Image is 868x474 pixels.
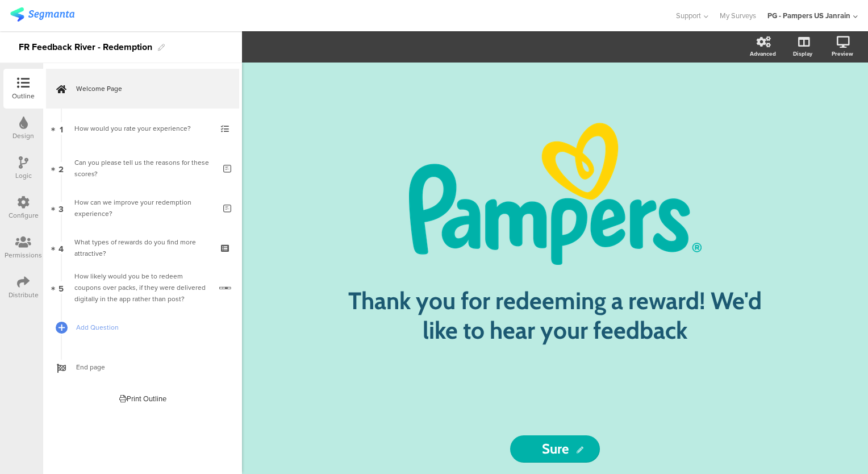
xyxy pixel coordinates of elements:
a: 1 How would you rate your experience? [46,109,239,148]
div: Distribute [9,290,39,300]
div: Outline [12,91,35,101]
div: Design [12,131,34,141]
input: Start [510,435,600,463]
div: Print Outline [119,393,166,404]
span: Welcome Page [76,83,222,94]
div: FR Feedback River - Redemption [19,38,152,56]
div: How likely would you be to redeem coupons over packs, if they were delivered digitally in the app... [74,271,211,305]
div: Configure [9,210,39,221]
a: 5 How likely would you be to redeem coupons over packs, if they were delivered digitally in the a... [46,268,239,307]
div: What types of rewards do you find more attractive? [74,236,210,259]
span: 3 [59,202,64,214]
span: 1 [60,122,63,135]
div: How would you rate your experience? [74,123,210,134]
div: How can we improve your redemption experience? [74,197,215,219]
a: 2 Can you please tell us the reasons for these scores? [46,148,239,188]
a: 3 How can we improve your redemption experience? [46,188,239,228]
div: Preview [832,49,853,58]
p: Thank you for redeeming a reward! We'd like to hear your feedback [345,286,765,345]
a: 4 What types of rewards do you find more attractive? [46,228,239,268]
div: Advanced [750,49,776,58]
div: Display [793,49,812,58]
span: Support [676,10,701,21]
img: segmanta logo [10,7,74,22]
span: End page [76,361,222,373]
span: Add Question [76,322,222,333]
span: 2 [59,162,64,174]
span: 4 [59,242,64,254]
div: PG - Pampers US Janrain [767,10,850,21]
div: Can you please tell us the reasons for these scores? [74,157,215,180]
a: Welcome Page [46,69,239,109]
div: Permissions [5,250,42,260]
div: Logic [15,171,32,181]
a: End page [46,347,239,387]
span: 5 [59,281,64,294]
